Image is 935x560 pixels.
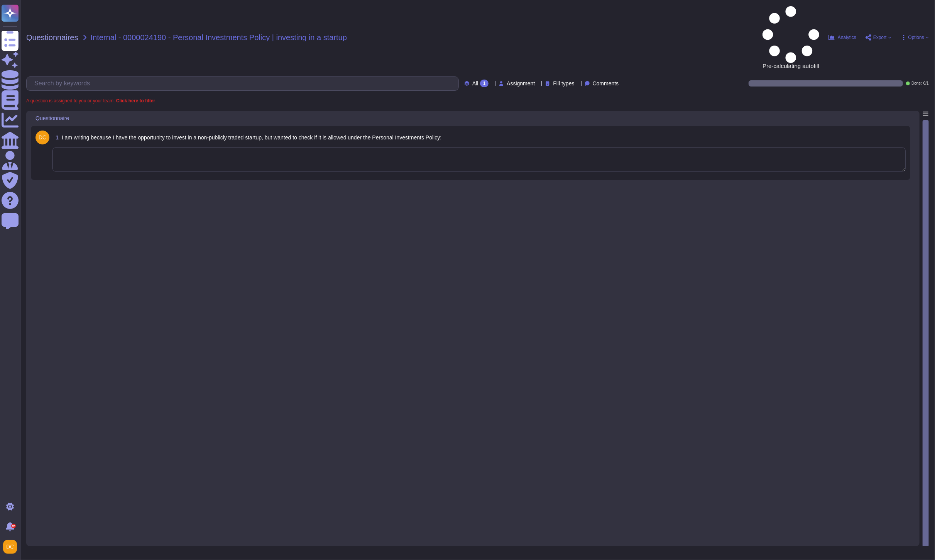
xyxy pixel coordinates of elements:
[593,81,619,86] span: Comments
[91,34,347,41] span: Internal - 0000024190 - Personal Investments Policy | investing in a startup
[923,81,929,85] span: 0 / 1
[838,35,856,40] span: Analytics
[828,34,856,41] button: Analytics
[26,34,78,41] span: Questionnaires
[873,35,887,40] span: Export
[26,98,155,103] span: A question is assigned to you or your team.
[36,115,69,121] span: Questionnaire
[52,135,59,140] span: 1
[36,131,49,144] img: user
[908,35,924,40] span: Options
[553,81,574,86] span: Fill types
[11,524,16,528] div: 9+
[62,134,441,141] span: I am writing because I have the opportunity to invest in a non-publicly traded startup, but wante...
[30,77,458,90] input: Search by keywords
[507,81,535,86] span: Assignment
[763,6,819,69] span: Pre-calculating autofill
[3,540,17,554] img: user
[911,81,922,85] span: Done:
[115,98,155,104] b: Click here to filter
[480,80,489,87] div: 1
[2,538,22,555] button: user
[472,81,478,86] span: All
